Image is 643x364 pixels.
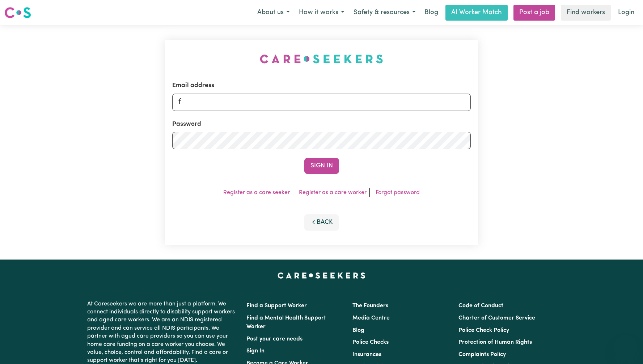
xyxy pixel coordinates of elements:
iframe: Button to launch messaging window [614,335,637,358]
button: How it works [294,5,349,20]
a: Complaints Policy [458,352,506,357]
button: About us [253,5,294,20]
a: Blog [352,327,364,333]
a: Police Check Policy [458,327,509,333]
a: Find a Mental Health Support Worker [246,315,326,330]
button: Sign In [304,158,339,174]
a: Post your care needs [246,336,303,342]
label: Email address [172,81,214,90]
a: Media Centre [352,315,390,321]
a: The Founders [352,303,388,309]
a: Careseekers logo [4,4,31,21]
a: Careseekers home page [278,273,365,278]
input: Email address [172,93,471,111]
a: Police Checks [352,339,389,345]
button: Back [304,214,339,230]
a: Forgot password [376,190,420,196]
a: Post a job [513,5,555,21]
img: Careseekers logo [4,6,31,19]
a: Protection of Human Rights [458,339,532,345]
button: Safety & resources [349,5,420,20]
label: Password [172,119,201,129]
a: Blog [420,5,443,21]
a: AI Worker Match [445,5,508,21]
a: Find workers [561,5,611,21]
a: Login [614,5,639,21]
a: Insurances [352,352,381,357]
a: Charter of Customer Service [458,315,535,321]
a: Register as a care worker [299,190,367,196]
a: Register as a care seeker [223,190,290,196]
a: Code of Conduct [458,303,503,309]
a: Find a Support Worker [246,303,307,309]
a: Sign In [246,348,265,354]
